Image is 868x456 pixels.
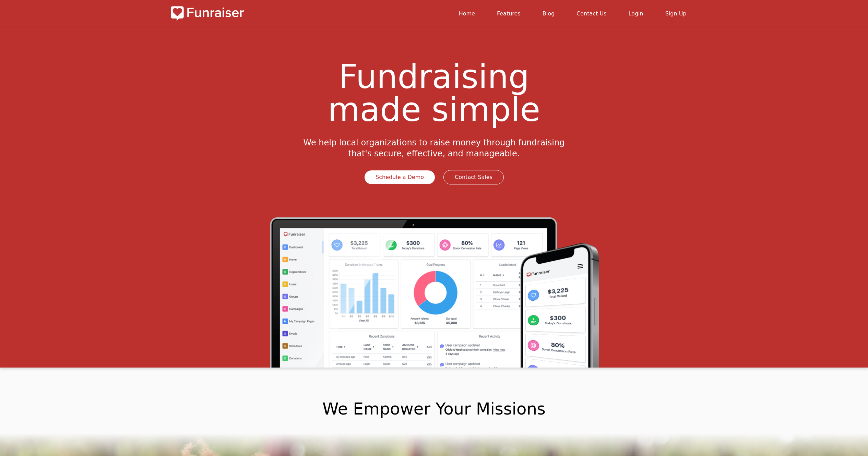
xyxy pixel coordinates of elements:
[171,60,698,137] h1: Fundraising
[171,5,244,22] img: Logo
[443,170,504,184] a: Contact Sales
[249,5,698,22] nav: main
[459,10,475,17] a: Home
[628,10,643,17] a: Login
[576,10,606,17] a: Contact Us
[497,10,521,17] a: Features
[543,10,555,17] a: Blog
[171,93,698,126] span: made simple
[302,137,566,159] p: We help local organizations to raise money through fundraising that's secure, effective, and mana...
[665,10,687,17] a: Sign Up
[270,217,599,368] img: Funraiser dashboard shown on a laptop and mobile phone.
[364,170,435,184] a: Schedule a Demo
